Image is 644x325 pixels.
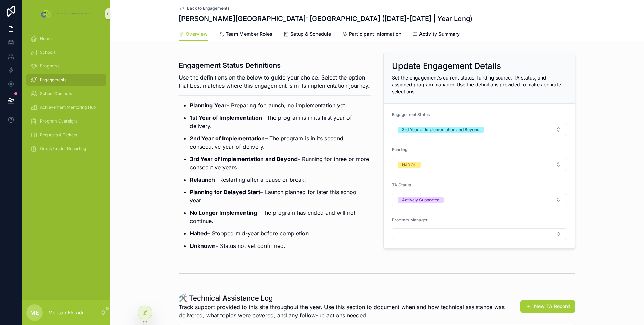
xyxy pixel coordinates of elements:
[26,32,106,45] a: Home
[22,28,110,164] div: scrollable content
[190,114,371,130] p: – The program is in its first year of delivery.
[40,63,59,69] span: Programs
[392,182,411,187] span: TA Status
[26,129,106,141] a: Requests & Tickets
[402,162,417,168] div: NJDOH
[520,300,575,313] button: New TA Record
[190,209,257,216] strong: No Longer Implementing
[392,193,567,206] button: Select Button
[392,147,407,152] span: Funding
[30,308,39,317] span: ME
[40,50,55,55] span: Schools
[26,143,106,155] a: Grant/Funder Reporting
[190,102,227,109] strong: Planning Year
[290,31,331,38] span: Setup & Schedule
[402,127,479,133] div: 3rd Year of Implementation and Beyond
[392,123,567,136] button: Select Button
[190,176,215,183] strong: Relaunch
[40,8,92,19] img: App logo
[190,176,371,184] p: – Restarting after a pause or break.
[26,60,106,72] a: Programs
[190,156,298,162] strong: 3rd Year of Implementation and Beyond
[179,303,524,319] span: Track support provided to this site throughout the year. Use this section to document when and ho...
[419,31,460,38] span: Activity Summary
[190,209,371,225] p: – The program has ended and will not continue.
[26,87,106,100] a: School Contacts
[40,36,52,41] span: Home
[412,28,460,42] a: Activity Summary
[190,242,216,249] strong: Unknown
[179,28,208,41] a: Overview
[398,161,421,168] button: Unselect NJDOH
[187,6,229,11] span: Back to Engagements
[190,242,371,250] p: – Status not yet confirmed.
[179,293,524,303] h1: 🛠️ Technical Assistance Log
[190,188,371,205] p: – Launch planned for later this school year.
[226,31,272,38] span: Team Member Roles
[342,28,401,42] a: Participant Information
[402,197,439,203] div: Actively Supported
[48,309,83,316] p: Mousab Elrifadi
[283,28,331,42] a: Setup & Schedule
[179,73,371,90] p: Use the definitions on the below to guide your choice. Select the option that best matches where ...
[179,14,472,23] h1: [PERSON_NAME][GEOGRAPHIC_DATA]: [GEOGRAPHIC_DATA] ([DATE]-[DATE] | Year Long)
[40,118,77,124] span: Program Oversight
[349,31,401,38] span: Participant Information
[40,77,66,83] span: Engagements
[392,158,567,171] button: Select Button
[190,155,371,171] p: – Running for three or more consecutive years.
[26,46,106,59] a: Schools
[392,217,428,222] span: Program Manager
[190,114,262,121] strong: 1st Year of Implementation
[190,230,207,237] strong: Halted
[190,229,371,238] p: – Stopped mid-year before completion.
[186,31,208,38] span: Overview
[26,101,106,114] a: Achievement Mentoring Hub
[190,134,371,151] p: – The program is in its second consecutive year of delivery.
[26,115,106,127] a: Program Oversight
[219,28,272,42] a: Team Member Roles
[392,61,501,72] h2: Update Engagement Details
[190,189,260,196] strong: Planning for Delayed Start
[190,135,265,142] strong: 2nd Year of Implementation
[40,105,96,110] span: Achievement Mentoring Hub
[190,101,371,109] p: – Preparing for launch; no implementation yet.
[392,75,561,94] span: Set the engagement’s current status, funding source, TA status, and assigned program manager. Use...
[26,74,106,86] a: Engagements
[40,132,77,138] span: Requests & Tickets
[179,6,229,11] a: Back to Engagements
[40,91,72,96] span: School Contacts
[40,146,86,151] span: Grant/Funder Reporting
[392,112,430,117] span: Engagement Status
[392,228,567,240] button: Select Button
[179,60,371,71] h3: Engagement Status Definitions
